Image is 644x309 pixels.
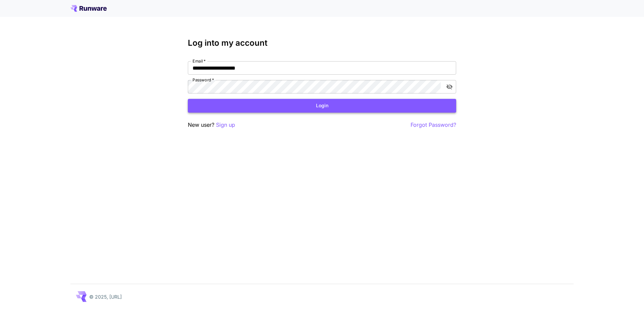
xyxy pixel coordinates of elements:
[188,99,456,113] button: Login
[216,121,235,129] button: Sign up
[188,121,235,129] p: New user?
[411,121,456,129] button: Forgot Password?
[188,38,456,48] h3: Log into my account
[89,293,122,300] p: © 2025, [URL]
[443,81,455,93] button: toggle password visibility
[193,77,214,83] label: Password
[193,58,206,64] label: Email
